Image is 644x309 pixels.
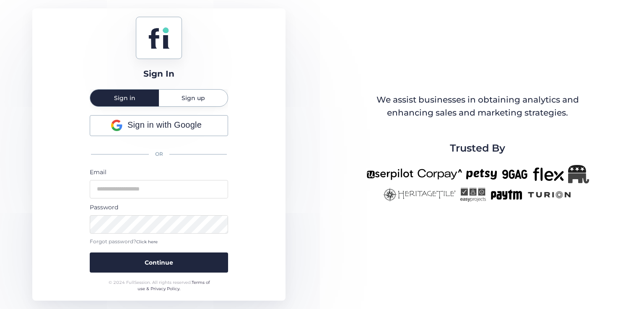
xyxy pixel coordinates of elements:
[366,165,413,183] img: userpilot-new.png
[466,165,497,183] img: petsy-new.png
[90,203,228,212] div: Password
[533,165,564,183] img: flex-new.png
[114,95,135,101] span: Sign in
[367,93,588,120] div: We assist businesses in obtaining analytics and enhancing sales and marketing strategies.
[127,118,202,131] span: Sign in with Google
[418,165,462,183] img: corpay-new.png
[450,140,505,156] span: Trusted By
[568,165,589,183] img: Republicanlogo-bw.png
[90,167,228,177] div: Email
[138,280,210,292] a: Terms of use & Privacy Policy.
[383,188,456,202] img: heritagetile-new.png
[460,188,486,202] img: easyprojects-new.png
[90,252,228,273] button: Continue
[143,67,174,80] div: Sign In
[136,239,158,245] span: Click here
[90,145,228,163] div: OR
[490,188,522,202] img: paytm-new.png
[90,238,228,246] div: Forgot password?
[501,165,529,183] img: 9gag-new.png
[182,95,205,101] span: Sign up
[105,279,213,292] div: © 2024 FullSession. All rights reserved.
[145,258,173,267] span: Continue
[527,188,572,202] img: turion-new.png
